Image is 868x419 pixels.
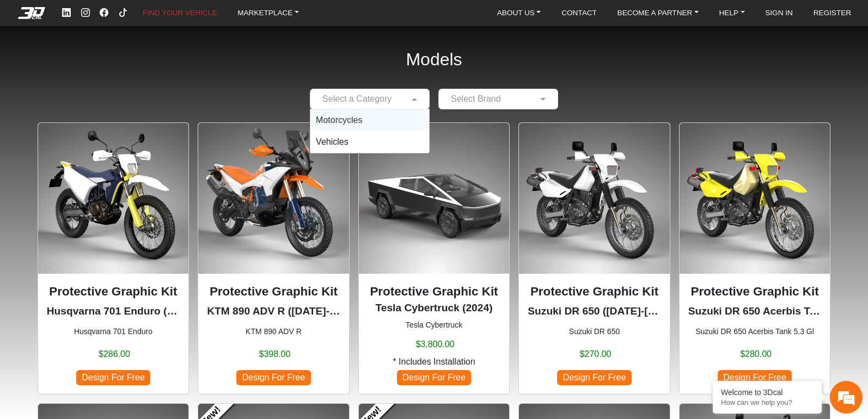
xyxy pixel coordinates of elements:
div: Suzuki DR 650 Acerbis Tank 5.3 Gl [679,122,831,395]
h2: Models [406,35,462,84]
span: * Includes Installation [393,355,475,368]
a: REGISTER [809,5,856,21]
div: KTM 890 ADV R [198,122,350,395]
p: Protective Graphic Kit [47,282,180,301]
small: Tesla Cybertruck [368,319,501,331]
span: $270.00 [580,348,612,361]
p: Protective Graphic Kit [207,282,340,301]
small: Husqvarna 701 Enduro [47,326,180,337]
img: 701 Enduronull2016-2024 [38,123,189,274]
small: KTM 890 ADV R [207,326,340,337]
span: $3,800.00 [415,338,454,351]
span: Design For Free [397,370,471,385]
img: DR 650Acerbis Tank 5.3 Gl1996-2024 [680,123,830,274]
span: Design For Free [236,370,310,385]
span: $398.00 [259,348,291,361]
a: CONTACT [557,5,601,21]
p: KTM 890 ADV R (2023-2025) [207,304,340,319]
p: Tesla Cybertruck (2024) [368,300,501,316]
p: Suzuki DR 650 Acerbis Tank 5.3 Gl (1996-2024) [688,304,822,319]
a: BECOME A PARTNER [613,5,703,21]
img: DR 6501996-2024 [519,123,670,274]
a: FIND YOUR VEHICLE [138,5,221,21]
span: Design For Free [76,370,150,385]
img: 890 ADV R null2023-2025 [198,123,349,274]
ng-dropdown-panel: Options List [310,109,430,153]
p: Protective Graphic Kit [528,282,661,301]
div: Husqvarna 701 Enduro [38,122,190,395]
div: Tesla Cybertruck [358,122,510,395]
small: Suzuki DR 650 [528,326,661,337]
span: $280.00 [740,348,772,361]
p: Protective Graphic Kit [688,282,822,301]
p: Suzuki DR 650 (1996-2024) [528,304,661,319]
p: Protective Graphic Kit [368,282,501,301]
span: Vehicles [316,137,349,146]
p: Husqvarna 701 Enduro (2016-2024) [47,304,180,319]
span: Motorcycles [316,115,362,125]
span: $286.00 [99,348,130,361]
img: Cybertrucknull2024 [359,123,510,274]
p: How can we help you? [721,398,814,406]
div: Suzuki DR 650 [518,122,670,395]
span: Design For Free [718,370,792,385]
a: ABOUT US [493,5,546,21]
a: SIGN IN [761,5,797,21]
a: MARKETPLACE [233,5,303,21]
small: Suzuki DR 650 Acerbis Tank 5.3 Gl [688,326,822,337]
div: Welcome to 3Dcal [721,388,814,397]
span: Design For Free [557,370,631,385]
a: HELP [715,5,749,21]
